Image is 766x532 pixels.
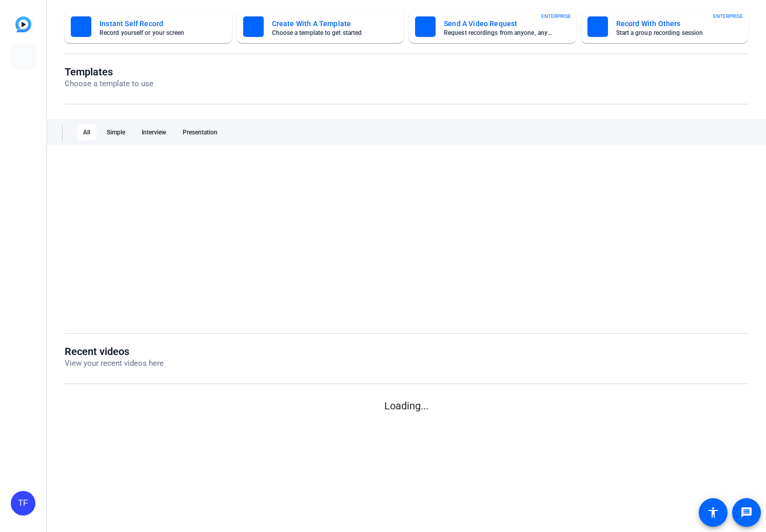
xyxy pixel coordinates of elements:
[176,124,224,141] div: Presentation
[237,10,404,43] button: Create With A TemplateChoose a template to get started
[100,17,209,30] mat-card-title: Instant Self Record
[541,12,571,20] span: ENTERPRISE
[77,124,96,141] div: All
[616,17,726,30] mat-card-title: Record With Others
[272,30,382,36] mat-card-subtitle: Choose a template to get started
[707,506,719,519] mat-icon: accessibility
[409,10,576,43] button: Send A Video RequestRequest recordings from anyone, anywhereENTERPRISE
[616,30,726,36] mat-card-subtitle: Start a group recording session
[740,506,753,519] mat-icon: message
[581,10,749,43] button: Record With OthersStart a group recording sessionENTERPRISE
[15,16,31,32] img: blue-gradient.svg
[713,12,743,20] span: ENTERPRISE
[101,124,131,141] div: Simple
[100,30,209,36] mat-card-subtitle: Record yourself or your screen
[65,78,153,90] p: Choose a template to use
[444,30,554,36] mat-card-subtitle: Request recordings from anyone, anywhere
[11,491,35,516] div: TF
[272,17,382,30] mat-card-title: Create With A Template
[65,66,153,78] h1: Templates
[65,398,748,413] p: Loading...
[65,10,232,43] button: Instant Self RecordRecord yourself or your screen
[65,345,164,358] h1: Recent videos
[135,124,172,141] div: Interview
[444,17,554,30] mat-card-title: Send A Video Request
[65,358,164,369] p: View your recent videos here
